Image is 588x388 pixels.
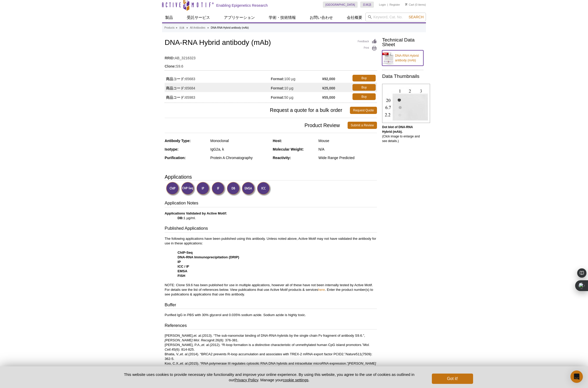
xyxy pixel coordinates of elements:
button: Search [407,15,425,19]
a: お問い合わせ [307,13,336,22]
i: Nature [346,352,356,356]
a: Buy [352,75,376,81]
div: Mouse [318,138,377,143]
strong: IP [178,260,181,264]
img: Electrophoretic Mobility Shift Assay Validated [242,182,256,196]
strong: 商品コード: [166,77,185,81]
button: cookie settings [283,378,308,382]
i: et. al. [180,361,188,365]
a: Request Quote [350,107,377,114]
li: DNA-RNA Hybrid antibody (mAb) [211,26,249,29]
strong: 商品コード: [166,86,185,90]
p: Purified IgG in PBS with 30% glycerol and 0.035% sodium azide. Sodium azide is highly toxic. [165,313,377,317]
a: Privacy Policy [234,378,258,382]
h3: Published Applications [165,225,377,233]
h2: Data Thumbnails [382,74,423,79]
p: This website uses cookies to provide necessary site functionality and improve your online experie... [115,372,423,383]
strong: Isotype: [165,147,179,151]
strong: RRID: [165,56,175,60]
div: Open Intercom Messenger [570,370,583,383]
img: Immunofluorescence Validated [212,182,226,196]
strong: Reactivity: [273,156,291,160]
h1: DNA-RNA Hybrid antibody (mAb) [165,39,377,47]
h3: Applications [165,173,377,181]
strong: Format: [271,95,284,100]
p: 1 µg/ml. [165,211,377,220]
td: 100 µg [271,73,322,83]
li: | [387,2,388,8]
a: [GEOGRAPHIC_DATA] [323,2,358,8]
a: 学術・技術情報 [266,13,299,22]
h2: Technical Data Sheet [382,38,423,47]
div: Protein A Chromatography [210,155,269,160]
a: here [318,288,325,292]
div: Wide Range Predicted [318,155,377,160]
li: » [176,26,177,29]
i: [PERSON_NAME] Mol. Recognit. [165,338,215,342]
strong: DNA-RNA Immunoprecipitation (DRIP) [178,255,239,259]
strong: Molecular Weight: [273,147,304,151]
td: 10 µg [271,83,322,92]
a: All Antibodies [190,26,205,30]
td: 50 µg [271,92,322,101]
strong: Format: [271,86,284,90]
div: N/A [318,147,377,152]
span: Search [409,15,424,19]
strong: ChIP-Seq [178,251,193,254]
strong: Format: [271,77,284,81]
strong: DB: [178,216,183,220]
input: Keyword, Cat. No. [365,13,426,21]
a: Buy [352,93,376,100]
b: Dot blot of DNA-RNA Hybrid (mAb). [382,125,413,134]
td: S9.6 [165,61,377,69]
i: et. al. [194,334,202,337]
b: Applications Validated by Active Motif: [165,211,227,215]
img: ChIP Validated [166,182,180,196]
img: Immunocytochemistry Validated [257,182,271,196]
a: DNA-RNA Hybrid antibody (mAb) [382,50,423,66]
td: 65983 [165,92,271,101]
a: 抗体 [179,26,184,30]
a: Login [379,3,386,6]
h2: Enabling Epigenetics Research [216,3,268,8]
i: et. al. [201,343,210,347]
img: Dot Blot Validated [227,182,241,196]
span: Product Review [165,122,348,129]
a: 会社概要 [344,13,365,22]
strong: Host: [273,139,282,143]
a: Cart [405,3,414,6]
strong: Clone: [165,64,176,69]
td: AB_3216323 [165,53,377,61]
p: The following applications have been published using this antibody. Unless noted above, Active Mo... [165,236,377,297]
li: (0 items) [405,2,426,8]
a: Feedback [358,39,377,44]
a: Register [389,3,400,6]
div: Monoclonal [210,138,269,143]
strong: 商品コード: [166,95,185,100]
td: 65683 [165,73,271,83]
img: Your Cart [405,3,407,6]
h3: Application Notes [165,200,377,207]
strong: ICC / IF [178,265,189,268]
a: Products [164,26,174,30]
strong: Purification: [165,156,186,160]
i: et. al. [180,352,188,356]
a: 日本語 [360,2,374,8]
div: IgG2a, k [210,147,269,152]
img: ChIP-Seq Validated [181,182,195,196]
a: 製品 [162,13,176,22]
button: Got it! [432,374,473,384]
h3: References [165,323,377,330]
strong: ¥92,000 [322,77,335,81]
strong: Antibody Type: [165,139,191,143]
strong: EMSA [178,269,187,273]
p: (Click image to enlarge and see details.) [382,125,423,143]
h3: Buffer [165,302,377,309]
td: 65684 [165,83,271,92]
strong: ¥55,000 [322,95,335,100]
strong: FISH [178,274,185,278]
a: 受託サービス [184,13,213,22]
a: Buy [352,84,376,91]
strong: ¥25,000 [322,86,335,90]
li: » [207,26,209,29]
